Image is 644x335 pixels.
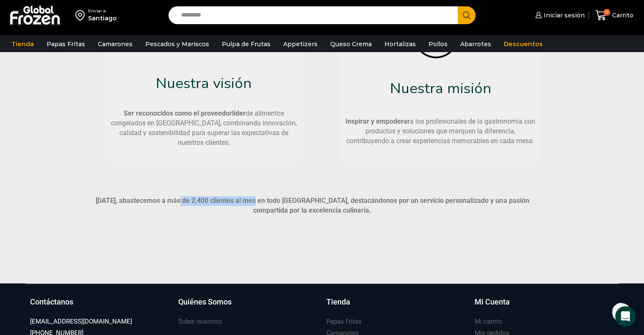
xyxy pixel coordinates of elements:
[326,296,466,316] a: Tienda
[326,296,350,307] h3: Tienda
[326,317,362,326] h3: Papas Fritas
[603,9,610,16] span: 0
[456,36,495,52] a: Abarrotes
[124,109,232,117] strong: Ser reconocidos como el proveedor
[380,36,420,52] a: Hortalizas
[500,36,547,52] a: Descuentos
[94,36,137,52] a: Camarones
[542,11,585,19] span: Iniciar sesión
[326,316,362,327] a: Papas Fritas
[475,296,510,307] h3: Mi Cuenta
[326,36,376,52] a: Queso Crema
[610,11,633,19] span: Carrito
[218,36,275,52] a: Pulpa de Frutas
[111,109,297,147] span: de alimentos congelados en [GEOGRAPHIC_DATA], combinando innovación, calidad y sostenibilidad par...
[615,306,636,327] div: Open Intercom Messenger
[475,316,502,327] a: Mi carrito
[424,36,452,52] a: Pollos
[178,317,222,326] h3: Sobre nosotros
[533,7,585,24] a: Iniciar sesión
[178,296,318,316] a: Quiénes Somos
[593,6,636,25] a: 0 Carrito
[30,296,170,316] a: Contáctanos
[178,316,222,327] a: Sobre nosotros
[42,36,89,52] a: Papas Fritas
[343,80,538,97] h4: Nuestra misión
[30,316,132,327] a: [EMAIL_ADDRESS][DOMAIN_NAME]
[88,8,117,14] div: Enviar a
[475,317,502,326] h3: Mi carrito
[345,117,535,145] span: a los profesionales de la gastronomía con productos y soluciones que marquen la diferencia, contr...
[75,8,88,22] img: address-field-icon.svg
[30,317,132,326] h3: [EMAIL_ADDRESS][DOMAIN_NAME]
[107,75,301,92] h2: Nuestra visión
[30,296,73,307] h3: Contáctanos
[458,6,475,24] button: Search button
[178,296,232,307] h3: Quiénes Somos
[345,117,410,125] strong: Inspirar y empoderar
[96,197,529,214] strong: [DATE], abastecemos a más de 2,400 clientes al mes en todo [GEOGRAPHIC_DATA], destacándonos por u...
[279,36,322,52] a: Appetizers
[88,14,117,22] div: Santiago
[475,296,614,316] a: Mi Cuenta
[141,36,213,52] a: Pescados y Mariscos
[232,109,246,117] strong: líder
[7,36,38,52] a: Tienda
